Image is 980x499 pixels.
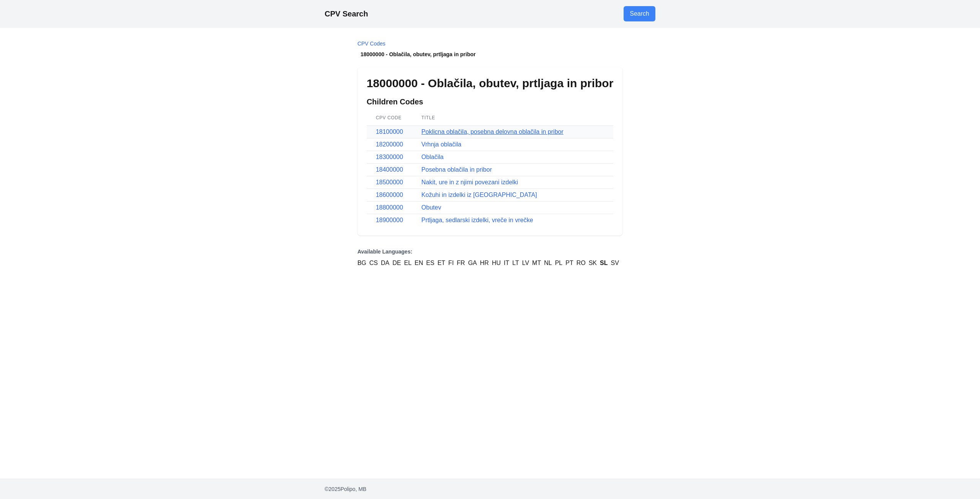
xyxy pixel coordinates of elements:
[565,258,573,268] a: PT
[358,40,623,58] nav: Breadcrumb
[412,110,613,126] th: Title
[369,258,378,268] a: CS
[376,192,403,198] a: 18600000
[600,258,608,268] a: SL
[358,41,385,47] a: CPV Codes
[504,258,509,268] a: IT
[376,128,403,135] a: 18100000
[421,179,518,185] a: Nakit, ure in z njimi povezani izdelki
[421,204,441,211] a: Obutev
[325,10,368,18] a: CPV Search
[376,204,403,211] a: 18800000
[421,217,533,223] a: Prtljaga, sedlarski izdelki, vreče in vrečke
[512,258,519,268] a: LT
[589,258,597,268] a: SK
[426,258,434,268] a: ES
[421,154,444,160] a: Oblačila
[421,166,492,173] a: Posebna oblačila in pribor
[376,166,403,173] a: 18400000
[544,258,552,268] a: NL
[367,96,614,107] h2: Children Codes
[555,258,563,268] a: PL
[492,258,501,268] a: HU
[367,76,614,90] h1: 18000000 - Oblačila, obutev, prtljaga in pribor
[480,258,489,268] a: HR
[358,50,623,58] li: 18000000 - Oblačila, obutev, prtljaga in pribor
[448,258,454,268] a: FI
[421,192,537,198] a: Kožuhi in izdelki iz [GEOGRAPHIC_DATA]
[532,258,541,268] a: MT
[358,248,623,255] p: Available Languages:
[438,258,445,268] a: ET
[367,110,412,126] th: CPV Code
[376,217,403,223] a: 18900000
[577,258,586,268] a: RO
[421,128,563,135] a: Poklicna oblačila, posebna delovna oblačila in pribor
[358,248,623,268] nav: Language Versions
[468,258,477,268] a: GA
[392,258,401,268] a: DE
[376,179,403,185] a: 18500000
[415,258,423,268] a: EN
[376,154,403,160] a: 18300000
[611,258,619,268] a: SV
[421,141,461,148] a: Vrhnja oblačila
[624,6,655,21] a: Go to search
[457,258,465,268] a: FR
[522,258,529,268] a: LV
[358,258,366,268] a: BG
[376,141,403,148] a: 18200000
[381,258,389,268] a: DA
[325,485,655,493] p: © 2025 Polipo, MB
[404,258,412,268] a: EL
